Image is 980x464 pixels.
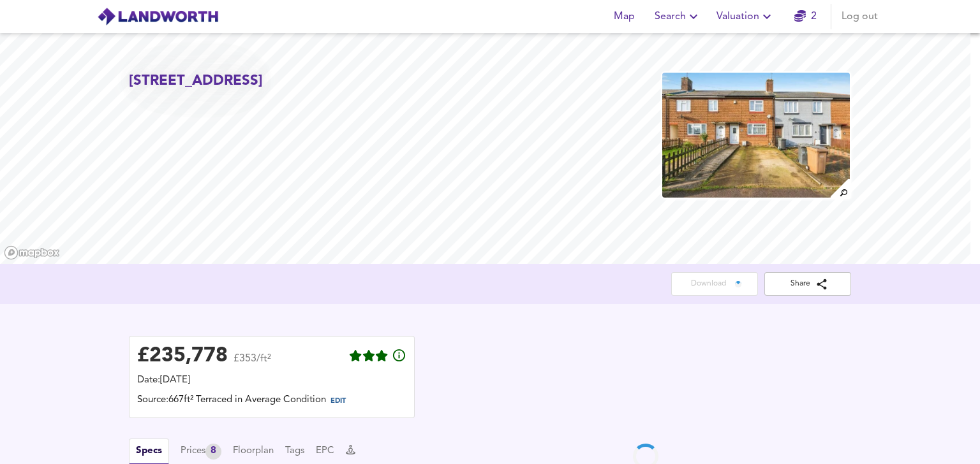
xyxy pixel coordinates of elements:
a: Mapbox homepage [4,245,60,260]
img: logo [97,7,219,26]
button: Tags [285,444,304,458]
div: Date: [DATE] [137,373,406,388]
button: Valuation [711,4,780,29]
a: 2 [794,8,817,25]
span: Valuation [716,8,775,25]
span: Map [609,8,639,25]
h2: [STREET_ADDRESS] [129,71,263,91]
button: Search [650,4,706,29]
span: Share [775,277,841,291]
button: Share [764,272,851,296]
span: Log out [842,8,878,25]
button: EPC [316,444,334,458]
button: Log out [836,4,883,29]
button: Floorplan [233,444,274,458]
button: 2 [785,4,826,29]
div: 8 [205,444,221,460]
div: Source: 667ft² Terraced in Average Condition [137,393,406,410]
span: EDIT [330,398,346,405]
img: property [661,71,851,199]
span: Search [655,8,701,25]
button: Map [604,4,644,29]
div: £ 235,778 [137,347,228,366]
img: search [829,177,851,199]
span: £353/ft² [234,354,271,372]
button: Prices8 [181,444,221,460]
div: Prices [181,444,221,460]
